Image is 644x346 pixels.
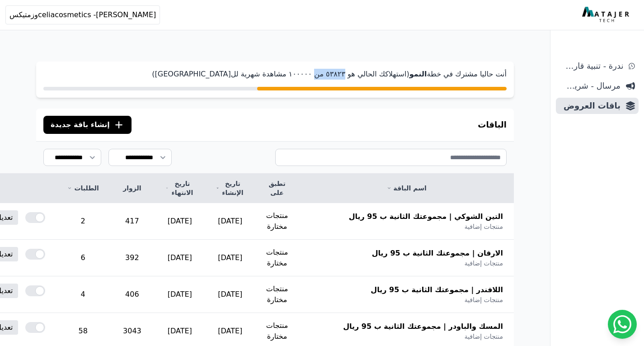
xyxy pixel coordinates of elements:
[465,259,503,268] span: منتجات إضافية
[465,295,503,304] span: منتجات إضافية
[371,284,503,295] span: اللافندر | مجموعتك الثانية ب 95 ريال
[5,5,160,24] button: celiacosmetics -[PERSON_NAME]وزمتيكس
[372,248,503,259] span: الارقان | مجموعتك الثانية ب 95 ريال
[205,240,255,276] td: [DATE]
[110,203,155,240] td: 417
[255,174,299,203] th: تطبق على
[110,240,155,276] td: 392
[465,332,503,341] span: منتجات إضافية
[465,222,503,231] span: منتجات إضافية
[155,240,205,276] td: [DATE]
[582,7,631,23] img: MatajerTech Logo
[216,179,244,197] a: تاريخ الإنشاء
[559,60,623,72] span: ندرة - تنبية قارب علي النفاذ
[56,240,109,276] td: 6
[9,9,156,20] span: celiacosmetics -[PERSON_NAME]وزمتيكس
[310,184,503,193] a: اسم الباقة
[67,184,99,193] a: الطلبات
[165,179,194,197] a: تاريخ الانتهاء
[255,276,299,313] td: منتجات مختارة
[349,211,503,222] span: التين الشوكي | مجموعتك الثانية ب 95 ريال
[155,203,205,240] td: [DATE]
[205,203,255,240] td: [DATE]
[343,321,503,332] span: المسك والباودر | مجموعتك الثانية ب 95 ريال
[51,119,110,130] span: إنشاء باقة جديدة
[155,276,205,313] td: [DATE]
[559,80,620,92] span: مرسال - شريط دعاية
[205,276,255,313] td: [DATE]
[43,69,507,80] p: أنت حاليا مشترك في خطة (استهلاكك الحالي هو ٥۳٨٢۳ من ١۰۰۰۰۰ مشاهدة شهرية لل[GEOGRAPHIC_DATA])
[56,203,109,240] td: 2
[110,174,155,203] th: الزوار
[559,100,620,112] span: باقات العروض
[255,203,299,240] td: منتجات مختارة
[56,276,109,313] td: 4
[43,116,132,134] button: إنشاء باقة جديدة
[478,118,507,131] h3: الباقات
[110,276,155,313] td: 406
[409,70,427,78] strong: النمو
[255,240,299,276] td: منتجات مختارة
